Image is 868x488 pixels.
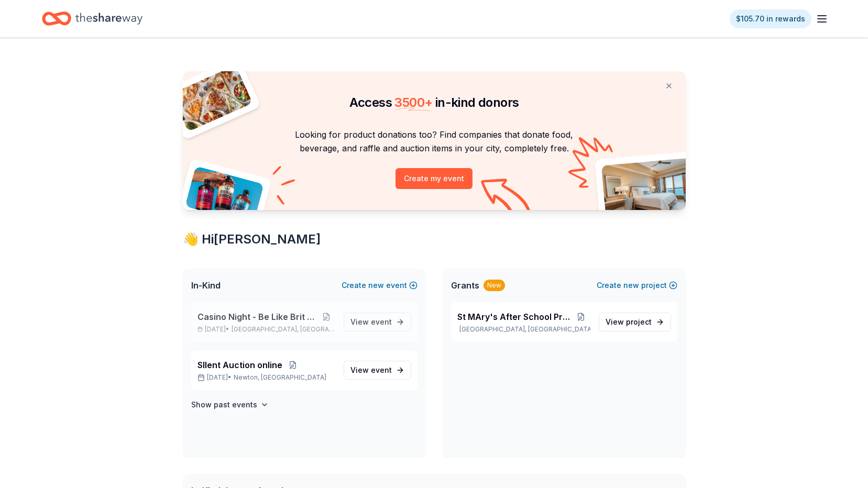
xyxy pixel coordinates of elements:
span: event [371,365,392,374]
button: Createnewevent [342,279,417,292]
a: View event [344,313,411,331]
div: New [484,280,505,291]
span: View [606,316,652,328]
span: St MAry's After School Program [457,310,572,323]
span: Grants [451,279,479,292]
button: Show past events [191,398,269,411]
button: Create my event [395,168,473,189]
span: View [350,316,392,328]
span: 3500 + [394,95,432,110]
span: event [371,317,392,326]
button: Createnewproject [597,279,677,292]
p: Looking for product donations too? Find companies that donate food, beverage, and raffle and auct... [195,128,673,156]
span: [GEOGRAPHIC_DATA], [GEOGRAPHIC_DATA] [232,325,335,334]
img: Curvy arrow [481,179,533,218]
span: In-Kind [191,279,221,292]
a: View event [344,361,411,380]
span: new [368,279,384,292]
span: SIlent Auction online [197,359,282,371]
a: Home [42,6,142,31]
img: Pizza [171,65,252,132]
p: [DATE] • [197,373,335,382]
h4: Show past events [191,398,257,411]
a: View project [599,313,671,331]
span: View [350,364,392,376]
span: Access in-kind donors [349,95,519,110]
span: project [626,317,652,326]
a: $105.70 in rewards [730,9,811,28]
p: [GEOGRAPHIC_DATA], [GEOGRAPHIC_DATA] [457,325,590,334]
div: 👋 Hi [PERSON_NAME] [183,231,686,248]
p: [DATE] • [197,325,335,334]
span: Casino Night - Be Like Brit 15 Years [197,310,318,323]
span: Newton, [GEOGRAPHIC_DATA] [234,373,326,382]
span: new [623,279,639,292]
